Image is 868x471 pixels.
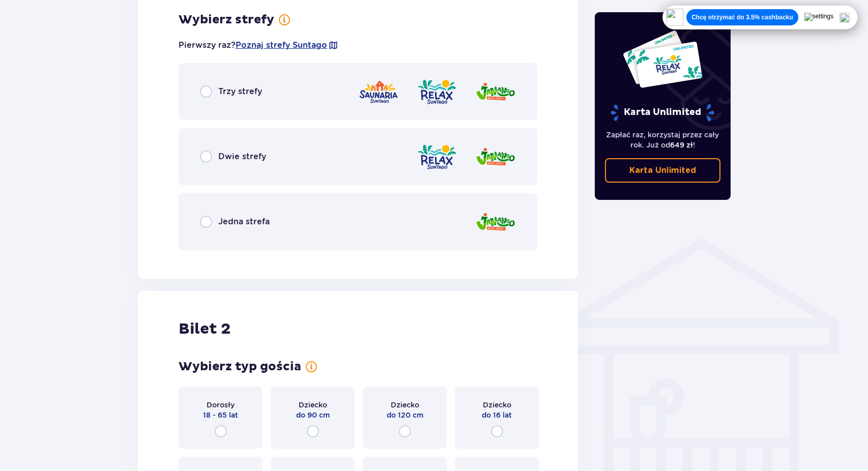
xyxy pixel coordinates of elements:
p: Jedna strefa [218,216,270,227]
p: Dziecko [483,400,511,410]
p: Wybierz typ gościa [179,359,301,374]
p: Dwie strefy [218,151,266,162]
p: Karta Unlimited [610,104,715,122]
p: Zapłać raz, korzystaj przez cały rok. Już od ! [605,130,721,150]
img: zone logo [475,142,516,171]
p: Dziecko [391,400,419,410]
a: Karta Unlimited [605,158,721,183]
span: 649 zł [670,141,693,149]
img: zone logo [417,77,457,106]
p: Wybierz strefy [179,12,274,27]
img: zone logo [475,208,516,237]
p: Dorosły [207,400,235,410]
p: do 16 lat [482,410,512,420]
p: Karta Unlimited [629,165,696,176]
img: zone logo [475,77,516,106]
p: Trzy strefy [218,86,262,97]
img: zone logo [358,77,399,106]
p: 18 - 65 lat [203,410,238,420]
p: do 90 cm [296,410,330,420]
p: Bilet 2 [179,319,230,339]
a: Poznaj strefy Suntago [236,40,327,51]
p: do 120 cm [387,410,423,420]
p: Dziecko [299,400,327,410]
p: Pierwszy raz? [179,40,338,51]
img: zone logo [417,142,457,171]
